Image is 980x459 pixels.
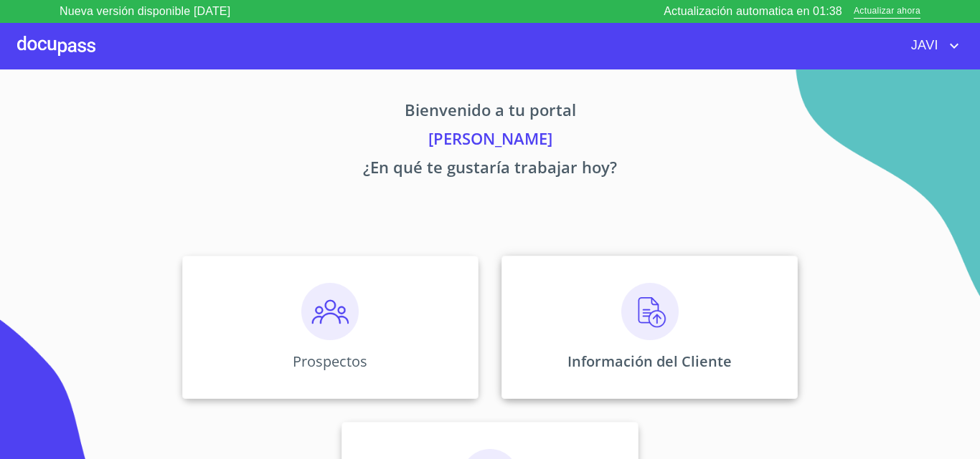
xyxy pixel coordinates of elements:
span: Actualizar ahora [854,4,920,19]
p: Bienvenido a tu portal [48,98,932,127]
p: Nueva versión disponible [DATE] [60,3,230,20]
span: JAVI [900,34,946,57]
p: Actualización automatica en 01:38 [664,3,842,20]
img: carga.png [621,283,679,340]
button: account of current user [900,34,963,57]
p: ¿En qué te gustaría trabajar hoy? [48,155,932,184]
p: [PERSON_NAME] [48,127,932,155]
img: prospectos.png [301,283,359,340]
p: Prospectos [293,352,367,371]
p: Información del Cliente [567,352,732,371]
